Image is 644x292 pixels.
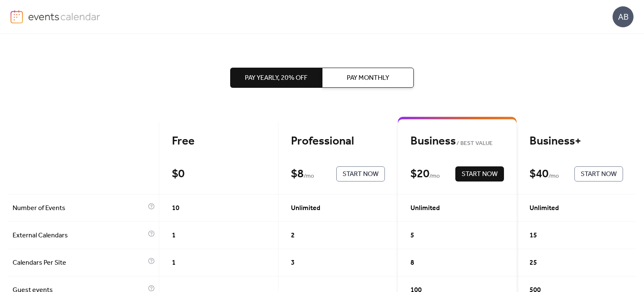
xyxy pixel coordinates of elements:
[172,258,176,268] span: 1
[530,167,548,182] div: $ 40
[322,68,414,88] button: Pay Monthly
[581,169,617,179] span: Start Now
[291,258,295,268] span: 3
[347,73,389,83] span: Pay Monthly
[291,203,320,213] span: Unlimited
[13,231,146,241] span: External Calendars
[548,171,559,182] span: / mo
[245,73,307,83] span: Pay Yearly, 20% off
[291,231,295,241] span: 2
[28,10,101,23] img: logo-type
[456,139,493,149] span: BEST VALUE
[530,203,559,213] span: Unlimited
[172,203,179,213] span: 10
[410,203,440,213] span: Unlimited
[291,134,384,149] div: Professional
[462,169,498,179] span: Start Now
[530,258,537,268] span: 25
[304,171,314,182] span: / mo
[530,231,537,241] span: 15
[343,169,379,179] span: Start Now
[455,166,504,182] button: Start Now
[410,167,429,182] div: $ 20
[336,166,385,182] button: Start Now
[530,134,623,149] div: Business+
[10,10,23,24] img: logo
[410,258,414,268] span: 8
[13,203,146,213] span: Number of Events
[410,134,504,149] div: Business
[574,166,623,182] button: Start Now
[613,6,634,27] div: AB
[410,231,414,241] span: 5
[230,68,322,88] button: Pay Yearly, 20% off
[172,134,265,149] div: Free
[172,231,176,241] span: 1
[429,171,440,182] span: / mo
[291,167,304,182] div: $ 8
[13,258,146,268] span: Calendars Per Site
[172,167,184,182] div: $ 0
